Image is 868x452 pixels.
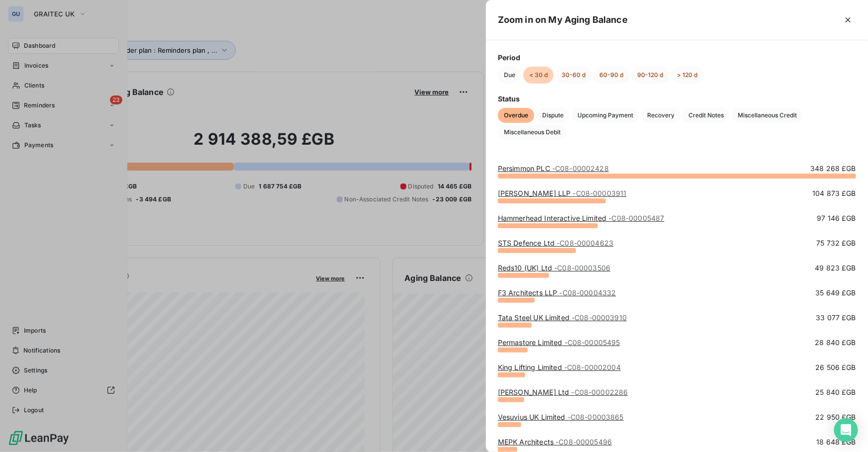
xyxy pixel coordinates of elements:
a: F3 Architects LLP [498,288,616,297]
a: Permastore Limited [498,338,620,347]
span: 33 077 £GB [816,313,857,323]
a: Hammerhead Interactive Limited [498,214,665,222]
span: - C08-00003865 [568,413,624,421]
span: 104 873 £GB [812,188,856,198]
span: - C08-00005487 [609,214,665,222]
button: 90-120 d [631,67,669,84]
button: 30-60 d [556,67,591,84]
div: Open Intercom Messenger [834,418,858,442]
span: - C08-00004623 [557,239,613,247]
span: - C08-00002428 [552,164,609,173]
button: > 120 d [671,67,703,84]
button: 60-90 d [593,67,629,84]
button: Miscellaneous Credit [732,108,803,123]
h5: Zoom in on My Aging Balance [498,13,628,27]
span: - C08-00003506 [554,264,610,272]
a: Vesuvius UK Limited [498,413,624,421]
a: Persimmon PLC [498,164,609,173]
button: Overdue [498,108,534,123]
a: Reds10 (UK) Ltd [498,264,610,272]
span: 28 840 £GB [815,338,857,348]
span: - C08-00002286 [572,388,628,396]
button: Credit Notes [682,108,730,123]
a: [PERSON_NAME] Ltd [498,388,628,396]
span: - C08-00005496 [556,438,612,446]
button: Due [498,67,521,84]
span: - C08-00004332 [560,288,616,297]
span: 18 648 £GB [817,437,857,447]
span: 22 950 £GB [816,412,857,422]
span: - C08-00003911 [573,189,627,197]
button: < 30 d [523,67,554,84]
span: Period [498,52,856,63]
button: Upcoming Payment [572,108,639,123]
span: 25 840 £GB [816,387,857,397]
span: - C08-00002004 [564,363,621,371]
span: Status [498,93,856,104]
a: MEPK Architects [498,438,612,446]
a: STS Defence Ltd [498,239,613,247]
span: - C08-00003910 [572,313,627,322]
span: 49 823 £GB [815,263,857,273]
span: - C08-00005495 [565,338,620,347]
span: 35 649 £GB [816,288,857,298]
button: Dispute [536,108,570,123]
span: 75 732 £GB [817,238,857,248]
button: Recovery [641,108,680,123]
button: Miscellaneous Debit [498,125,567,140]
a: Tata Steel UK Limited [498,313,627,322]
span: 348 268 £GB [810,164,856,174]
a: [PERSON_NAME] LLP [498,189,627,197]
span: 26 506 £GB [816,362,857,372]
a: King Lifting Limited [498,363,621,371]
span: 97 146 £GB [817,213,857,223]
